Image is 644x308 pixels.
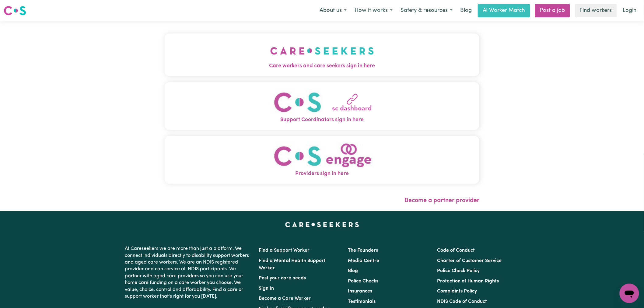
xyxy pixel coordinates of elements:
[316,4,351,17] button: About us
[259,248,310,253] a: Find a Support Worker
[165,136,479,184] button: Providers sign in here
[437,258,502,263] a: Charter of Customer Service
[404,198,479,204] a: Become a partner provider
[285,222,359,227] a: Careseekers home page
[165,62,479,70] span: Care workers and care seekers sign in here
[457,4,475,17] a: Blog
[575,4,617,17] a: Find workers
[437,289,477,294] a: Complaints Policy
[348,258,379,263] a: Media Centre
[4,4,26,18] a: Careseekers logo
[165,82,479,130] button: Support Coordinators sign in here
[259,286,274,291] a: Sign In
[348,268,358,273] a: Blog
[348,299,376,304] a: Testimonials
[259,276,306,281] a: Post your care needs
[351,4,397,17] button: How it works
[478,4,530,17] a: AI Worker Match
[165,33,479,76] button: Care workers and care seekers sign in here
[619,4,640,17] a: Login
[348,248,378,253] a: The Founders
[437,299,487,304] a: NDIS Code of Conduct
[259,296,311,301] a: Become a Care Worker
[620,284,639,303] iframe: Button to launch messaging window
[397,4,457,17] button: Safety & resources
[348,279,378,284] a: Police Checks
[437,279,499,284] a: Protection of Human Rights
[535,4,570,17] a: Post a job
[125,243,251,302] p: At Careseekers we are more than just a platform. We connect individuals directly to disability su...
[437,268,480,273] a: Police Check Policy
[348,289,372,294] a: Insurances
[4,5,26,16] img: Careseekers logo
[165,170,479,178] span: Providers sign in here
[165,116,479,124] span: Support Coordinators sign in here
[437,248,475,253] a: Code of Conduct
[259,258,326,271] a: Find a Mental Health Support Worker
